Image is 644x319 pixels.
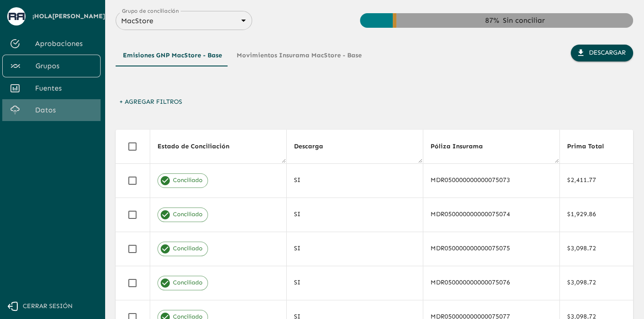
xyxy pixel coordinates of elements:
span: Fuentes [35,83,93,94]
div: 87 % [485,15,499,26]
a: Grupos [2,55,101,77]
span: Conciliado [168,278,208,287]
span: Datos [35,105,93,116]
div: SI [294,210,416,219]
div: MDR050000000000075074 [431,210,552,219]
span: Aprobaciones [35,38,93,49]
button: Movimientos Insurama MacStore - Base [229,45,369,66]
div: Sin conciliar [502,15,544,26]
span: Estado de Conciliación [157,141,241,152]
span: Prima Total [567,141,616,152]
span: Conciliado [168,176,208,185]
div: Sugerido: 1.31% [393,13,396,28]
a: Aprobaciones [2,33,101,55]
div: MDR050000000000075076 [431,278,552,287]
div: Conciliado: 12.00% [360,13,393,28]
span: Conciliado [168,244,208,253]
span: Póliza Insurama [431,141,495,152]
span: Grupos [35,61,93,71]
div: MacStore [116,14,252,27]
a: Datos [2,99,101,121]
label: Grupo de conciliación [122,7,179,15]
div: SI [294,244,416,253]
div: MDR050000000000075075 [431,244,552,253]
div: SI [294,278,416,287]
span: Cerrar sesión [23,301,73,312]
div: SI [294,176,416,185]
a: Fuentes [2,77,101,99]
button: + Agregar Filtros [116,94,186,111]
span: Descarga [294,141,335,152]
span: Conciliado [168,210,208,219]
div: MDR050000000000075073 [431,176,552,185]
button: Descargar [571,45,633,61]
span: ¡Hola [PERSON_NAME] ! [32,11,107,22]
div: Tipos de Movimientos [116,45,369,66]
div: Sin conciliar: 86.68% [396,13,633,28]
button: Emisiones GNP MacStore - Base [116,45,229,66]
img: avatar [9,13,25,20]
